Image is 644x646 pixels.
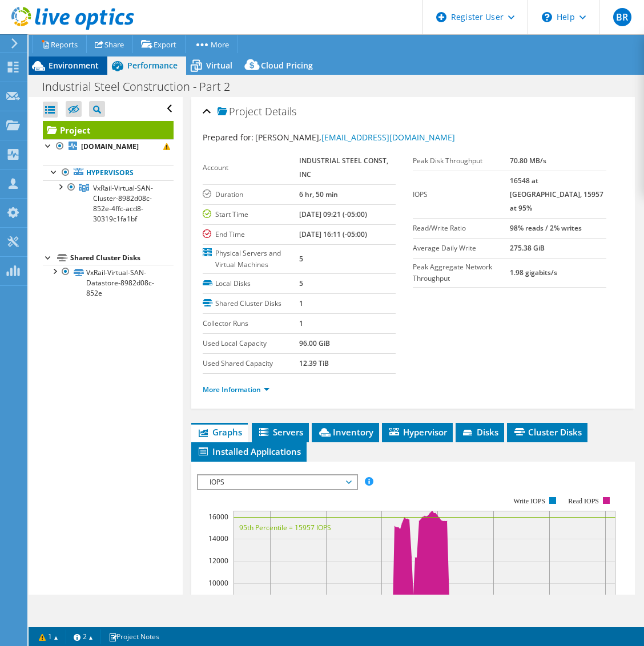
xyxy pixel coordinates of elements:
[203,358,299,369] label: Used Shared Capacity
[127,60,178,71] span: Performance
[542,12,552,22] svg: \n
[208,512,228,522] text: 16000
[299,278,303,288] b: 5
[203,278,299,289] label: Local Disks
[299,254,303,264] b: 5
[208,578,228,588] text: 10000
[66,629,101,644] a: 2
[218,106,262,118] span: Project
[568,497,599,505] text: Read IOPS
[203,385,269,394] a: More Information
[49,60,99,71] span: Environment
[70,251,174,265] div: Shared Cluster Disks
[203,209,299,220] label: Start Time
[81,142,139,151] b: [DOMAIN_NAME]
[413,189,509,200] label: IOPS
[510,156,546,165] b: 70.80 MB/s
[261,60,313,71] span: Cloud Pricing
[43,265,174,300] a: VxRail-Virtual-SAN-Datastore-8982d08c-852e
[510,268,557,277] b: 1.98 gigabits/s
[255,132,455,143] span: [PERSON_NAME],
[43,180,174,226] a: VxRail-Virtual-SAN-Cluster-8982d08c-852e-4ffc-acd8-30319c1fa1bf
[510,243,545,253] b: 275.38 GiB
[203,248,299,270] label: Physical Servers and Virtual Machines
[613,8,631,26] span: BR
[461,426,498,438] span: Disks
[86,35,133,53] a: Share
[132,35,186,53] a: Export
[43,139,174,154] a: [DOMAIN_NAME]
[203,298,299,309] label: Shared Cluster Disks
[203,162,299,173] label: Account
[31,629,66,644] a: 1
[206,60,232,71] span: Virtual
[299,358,329,368] b: 12.39 TiB
[510,223,582,233] b: 98% reads / 2% writes
[257,426,303,438] span: Servers
[43,121,174,139] a: Project
[413,261,509,284] label: Peak Aggregate Network Throughput
[510,176,603,213] b: 16548 at [GEOGRAPHIC_DATA], 15957 at 95%
[197,426,242,438] span: Graphs
[203,229,299,240] label: End Time
[513,426,582,438] span: Cluster Disks
[413,155,509,167] label: Peak Disk Throughput
[265,104,296,118] span: Details
[37,80,248,93] h1: Industrial Steel Construction - Part 2
[299,229,367,239] b: [DATE] 16:11 (-05:00)
[203,132,253,143] label: Prepared for:
[100,629,167,644] a: Project Notes
[299,209,367,219] b: [DATE] 09:21 (-05:00)
[204,475,351,489] span: IOPS
[299,318,303,328] b: 1
[93,183,153,224] span: VxRail-Virtual-SAN-Cluster-8982d08c-852e-4ffc-acd8-30319c1fa1bf
[208,556,228,566] text: 12000
[239,523,331,532] text: 95th Percentile = 15957 IOPS
[299,156,388,179] b: INDUSTRIAL STEEL CONST, INC
[413,223,509,234] label: Read/Write Ratio
[299,338,330,348] b: 96.00 GiB
[203,189,299,200] label: Duration
[32,35,87,53] a: Reports
[299,189,338,199] b: 6 hr, 50 min
[43,165,174,180] a: Hypervisors
[388,426,447,438] span: Hypervisor
[513,497,545,505] text: Write IOPS
[203,318,299,329] label: Collector Runs
[321,132,455,143] a: [EMAIL_ADDRESS][DOMAIN_NAME]
[203,338,299,349] label: Used Local Capacity
[413,243,509,254] label: Average Daily Write
[299,298,303,308] b: 1
[317,426,373,438] span: Inventory
[208,534,228,543] text: 14000
[185,35,238,53] a: More
[197,446,301,457] span: Installed Applications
